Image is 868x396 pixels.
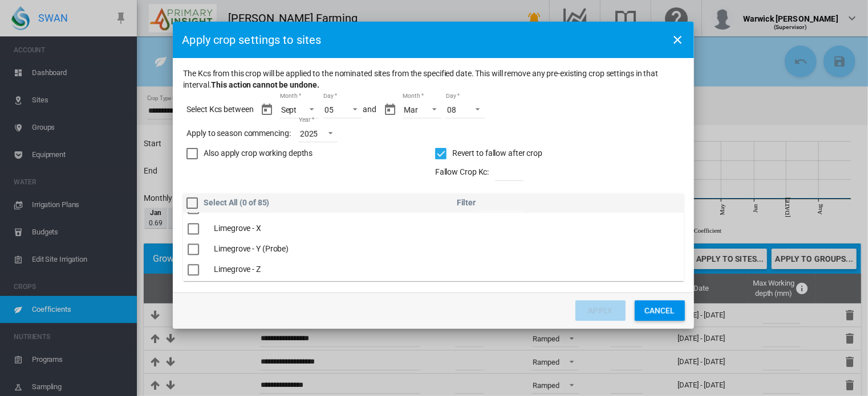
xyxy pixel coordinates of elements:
[323,101,362,118] md-select: Day: 05
[212,80,319,89] b: This action cannot be undone.
[325,105,334,114] div: 05
[280,101,319,118] md-select: Month: Sept
[446,101,485,118] md-select: Day: 08
[635,300,685,321] button: Cancel
[300,129,318,138] div: 2025
[452,148,542,159] div: Revert to fallow after crop
[183,68,683,90] span: The Kcs from this crop will be applied to the nominated sites from the specified date. This will ...
[299,125,338,142] md-select: Year: 2025
[186,197,269,209] md-checkbox: Select All (0 of 0)
[671,33,685,47] md-icon: icon-close
[457,197,476,207] span: Filter
[186,148,435,159] md-checkbox: Also apply crop working depths
[667,28,689,51] button: icon-close
[209,259,322,280] td: Limegrove - Z
[209,218,322,239] td: Limegrove - X
[281,105,297,114] div: Sept
[182,32,321,48] div: Apply crop settings to sites
[435,148,542,159] md-checkbox: Revert to fallow after crop
[209,239,322,259] td: Limegrove - Y (Probe)
[575,300,626,321] button: Apply
[403,101,441,118] md-select: Month: Mar
[363,104,377,115] span: and
[435,167,489,178] span: Fallow Crop Kc:
[383,103,397,117] md-icon: icon-calendar-today
[447,105,456,114] div: 08
[173,22,693,328] md-dialog: The Kcs ...
[204,148,313,159] div: Also apply crop working depths
[186,104,253,115] span: Select Kcs between
[186,128,290,139] span: Apply to season commencing:
[404,105,418,114] div: Mar
[261,103,274,117] md-icon: icon-calendar-today
[204,197,269,209] div: Select All (0 of 85)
